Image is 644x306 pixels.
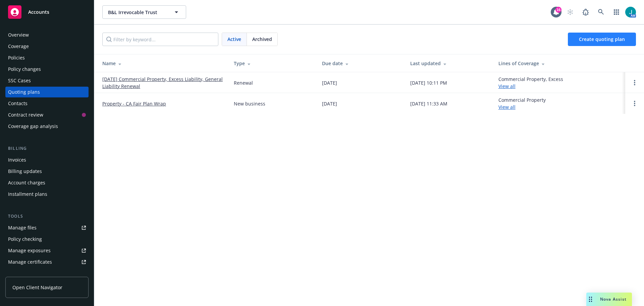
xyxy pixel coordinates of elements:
[322,100,337,107] div: [DATE]
[8,75,31,86] div: SSC Cases
[610,5,623,19] a: Switch app
[5,64,89,75] a: Policy changes
[5,268,89,279] a: Manage claims
[8,245,51,256] div: Manage exposures
[234,100,265,107] div: New business
[498,83,516,89] a: View all
[102,33,218,46] input: Filter by keyword...
[5,257,89,267] a: Manage certificates
[568,33,636,46] a: Create quoting plan
[498,104,516,110] a: View all
[410,60,488,67] div: Last updated
[252,36,272,43] span: Archived
[563,5,577,19] a: Start snowing
[8,87,40,97] div: Quoting plans
[498,96,546,111] div: Commercial Property
[579,5,592,19] a: Report a Bug
[8,30,29,40] div: Overview
[8,222,37,233] div: Manage files
[8,189,47,200] div: Installment plans
[5,87,89,97] a: Quoting plans
[8,177,45,188] div: Account charges
[102,5,186,19] button: B&L Irrevocable Trust
[8,52,25,63] div: Policies
[579,36,625,42] span: Create quoting plan
[234,60,311,67] div: Type
[5,3,89,21] a: Accounts
[586,293,632,306] button: Nova Assist
[227,36,241,43] span: Active
[8,98,28,109] div: Contacts
[8,166,42,177] div: Billing updates
[322,60,399,67] div: Due date
[8,234,42,245] div: Policy checking
[5,145,89,152] div: Billing
[5,110,89,120] a: Contract review
[8,155,26,165] div: Invoices
[8,268,42,279] div: Manage claims
[5,166,89,177] a: Billing updates
[102,60,223,67] div: Name
[8,64,41,75] div: Policy changes
[102,76,223,90] a: [DATE] Commercial Property, Excess Liability, General Liability Renewal
[322,79,337,86] div: [DATE]
[5,30,89,40] a: Overview
[28,9,49,15] span: Accounts
[102,100,166,107] a: Property - CA Fair Plan Wrap
[5,98,89,109] a: Contacts
[555,7,561,13] div: 16
[498,60,620,67] div: Lines of Coverage
[586,293,595,306] div: Drag to move
[12,284,62,291] span: Open Client Navigator
[5,52,89,63] a: Policies
[5,222,89,233] a: Manage files
[631,99,639,107] a: Open options
[234,79,253,86] div: Renewal
[498,76,563,90] div: Commercial Property, Excess
[5,75,89,86] a: SSC Cases
[5,213,89,220] div: Tools
[8,110,43,120] div: Contract review
[8,41,29,52] div: Coverage
[5,177,89,188] a: Account charges
[108,9,166,16] span: B&L Irrevocable Trust
[410,79,447,86] div: [DATE] 10:11 PM
[600,296,627,302] span: Nova Assist
[5,245,89,256] a: Manage exposures
[8,121,58,132] div: Coverage gap analysis
[410,100,447,107] div: [DATE] 11:33 AM
[5,155,89,165] a: Invoices
[631,79,639,87] a: Open options
[5,41,89,52] a: Coverage
[594,5,608,19] a: Search
[5,189,89,200] a: Installment plans
[8,257,52,267] div: Manage certificates
[5,234,89,245] a: Policy checking
[625,7,636,17] img: photo
[5,121,89,132] a: Coverage gap analysis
